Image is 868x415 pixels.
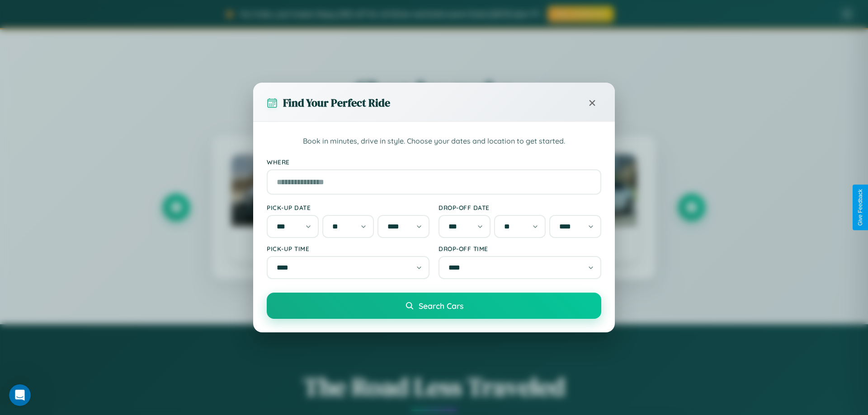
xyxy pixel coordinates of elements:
button: Search Cars [267,293,601,319]
label: Drop-off Time [439,245,601,252]
label: Pick-up Date [267,204,429,211]
h3: Find Your Perfect Ride [283,95,390,110]
label: Drop-off Date [439,204,601,211]
label: Where [267,158,601,166]
label: Pick-up Time [267,245,429,252]
span: Search Cars [419,301,463,311]
p: Book in minutes, drive in style. Choose your dates and location to get started. [267,135,601,147]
